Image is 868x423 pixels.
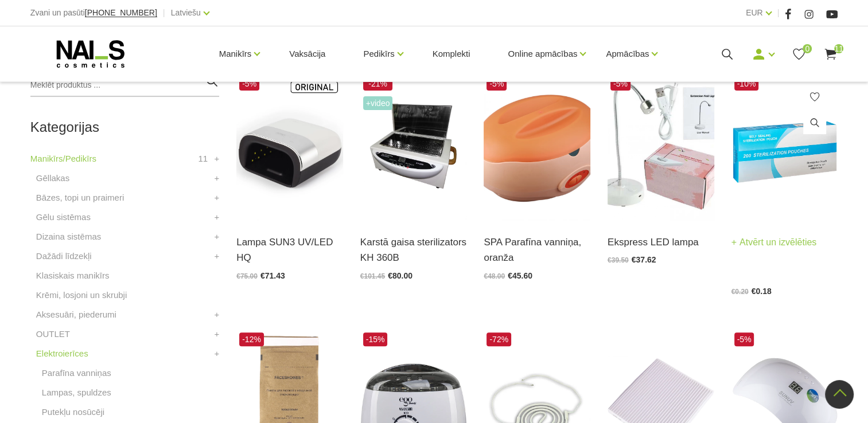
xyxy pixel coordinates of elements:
[214,191,219,205] a: +
[214,210,219,224] a: +
[360,74,467,220] img: Karstā gaisa sterilizatoru var izmantot skaistumkopšanas salonos, manikīra kabinetos, ēdināšanas ...
[746,6,763,19] a: EUR
[484,74,590,220] img: Parafīna vanniņa roku un pēdu procedūrām. Parafīna aplikācijas momentāli padara ādu ļoti zīdainu,...
[239,77,259,91] span: -5%
[734,77,759,91] span: -10%
[752,287,772,296] span: €0.18
[363,31,394,77] a: Pedikīrs
[823,47,838,61] a: 11
[834,44,843,53] span: 11
[36,308,116,322] a: Aksesuāri, piederumi
[608,256,629,264] span: €39.50
[363,96,393,110] span: +Video
[484,234,590,265] a: SPA Parafīna vanniņa, oranža
[214,327,219,341] a: +
[608,74,714,220] img: Ekspress LED lampa.Ideāli piemērota šī brīža aktuālākajai gēla nagu pieaudzēšanas metodei - ekspr...
[42,405,104,419] a: Putekļu nosūcēji
[36,210,91,224] a: Gēlu sistēmas
[632,255,656,264] span: €37.62
[731,74,838,220] img: Kraftpaketes instrumentu uzglabāšanai.Pieejami dažādi izmēri:135x280mm140x260mm90x260mm...
[214,249,219,263] a: +
[163,6,165,20] span: |
[36,288,127,302] a: Krēmi, losjoni un skrubji
[214,230,219,244] a: +
[30,152,96,166] a: Manikīrs/Pedikīrs
[363,77,393,91] span: -21%
[280,26,334,81] a: Vaksācija
[214,308,219,322] a: +
[731,234,817,250] a: Atvērt un izvēlēties
[42,366,111,380] a: Parafīna vanniņas
[214,171,219,185] a: +
[30,120,219,135] h2: Kategorijas
[777,6,780,20] span: |
[360,234,467,265] a: Karstā gaisa sterilizators KH 360B
[423,26,480,81] a: Komplekti
[388,271,412,280] span: €80.00
[236,74,343,220] img: Modelis: SUNUV 3Jauda: 48WViļņu garums: 365+405nmKalpošanas ilgums: 50000 HRSPogas vadība:10s/30s...
[363,332,388,346] span: -15%
[610,77,630,91] span: -5%
[486,332,511,346] span: -72%
[198,152,208,166] span: 11
[484,272,505,280] span: €48.00
[239,332,264,346] span: -12%
[508,31,577,77] a: Online apmācības
[30,74,219,97] input: Meklēt produktus ...
[36,191,124,205] a: Bāzes, topi un praimeri
[36,269,110,283] a: Klasiskais manikīrs
[171,6,201,19] a: Latviešu
[360,272,385,280] span: €101.45
[508,271,532,280] span: €45.60
[42,386,111,399] a: Lampas, spuldzes
[608,234,714,250] a: Ekspress LED lampa
[36,171,69,185] a: Gēllakas
[36,249,92,263] a: Dažādi līdzekļi
[30,6,157,20] div: Zvani un pasūti
[260,271,285,280] span: €71.43
[792,47,806,61] a: 0
[803,44,812,53] span: 0
[236,272,258,280] span: €75.00
[486,77,507,91] span: -5%
[85,9,157,17] a: [PHONE_NUMBER]
[36,347,88,361] a: Elektroierīces
[36,327,70,341] a: OUTLET
[734,332,754,346] span: -5%
[214,152,219,166] a: +
[236,234,343,265] a: Lampa SUN3 UV/LED HQ
[36,230,101,244] a: Dizaina sistēmas
[219,31,252,77] a: Manikīrs
[606,31,649,77] a: Apmācības
[214,347,219,361] a: +
[731,288,749,296] span: €0.20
